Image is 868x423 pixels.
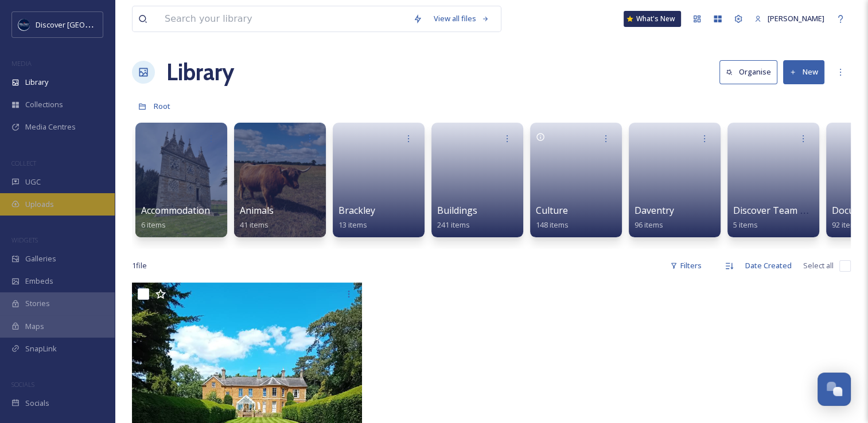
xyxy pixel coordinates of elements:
span: Library [25,77,48,88]
span: Select all [803,260,834,271]
a: Accommodation6 items [141,205,210,230]
span: Buildings [437,204,477,217]
span: Galleries [25,253,56,264]
span: 41 items [240,220,268,230]
span: Discover [GEOGRAPHIC_DATA] [36,19,140,30]
span: UGC [25,177,41,187]
span: SnapLink [25,343,57,354]
span: SOCIALS [11,380,34,389]
img: Untitled%20design%20%282%29.png [18,19,30,30]
button: New [783,60,824,84]
a: Library [166,55,234,89]
span: WIDGETS [11,236,38,244]
input: Search your library [159,6,407,32]
span: Discover Team Photos [733,204,831,217]
a: Brackley13 items [338,205,375,230]
span: 6 items [141,220,166,230]
span: COLLECT [11,159,36,167]
button: Open Chat [818,373,851,406]
span: Socials [25,398,49,409]
a: Root [154,99,170,113]
a: Daventry96 items [635,205,674,230]
span: Embeds [25,276,53,287]
a: What's New [624,11,681,27]
span: Uploads [25,199,54,210]
span: Root [154,101,170,111]
a: Discover Team Photos5 items [733,205,831,230]
span: Maps [25,321,44,332]
a: Animals41 items [240,205,274,230]
div: Filters [664,254,707,277]
span: Brackley [338,204,375,217]
span: 96 items [635,220,663,230]
span: 1 file [132,260,147,271]
span: Daventry [635,204,674,217]
span: Animals [240,204,274,217]
div: Date Created [739,254,797,277]
span: MEDIA [11,59,32,68]
span: 148 items [536,220,569,230]
span: Stories [25,298,50,309]
span: [PERSON_NAME] [768,13,824,23]
span: 5 items [733,220,758,230]
span: 241 items [437,220,470,230]
a: View all files [428,7,495,30]
span: Media Centres [25,122,76,132]
span: 92 items [832,220,861,230]
a: [PERSON_NAME] [749,7,830,30]
a: Culture148 items [536,205,569,230]
button: Organise [719,60,777,84]
span: Culture [536,204,568,217]
span: 13 items [338,220,367,230]
span: Collections [25,99,63,110]
a: Buildings241 items [437,205,477,230]
span: Accommodation [141,204,210,217]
